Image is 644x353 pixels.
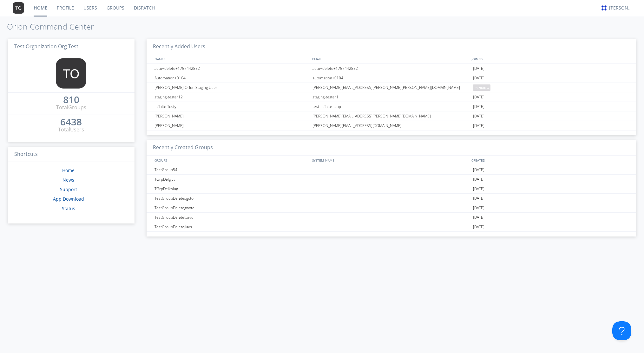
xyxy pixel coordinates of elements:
a: TestGroupDeletejlavs[DATE] [147,222,636,232]
a: [PERSON_NAME][PERSON_NAME][EMAIL_ADDRESS][DOMAIN_NAME][DATE] [147,121,636,130]
div: JOINED [470,54,630,63]
a: Infinite Testytest-infinite-loop[DATE] [147,102,636,111]
div: TGrpDelkolug [153,184,311,193]
div: CREATED [470,156,630,165]
h3: Recently Added Users [147,39,636,55]
img: 373638.png [13,2,24,14]
span: [DATE] [473,73,484,83]
div: [PERSON_NAME][EMAIL_ADDRESS][PERSON_NAME][PERSON_NAME][DOMAIN_NAME] [311,83,471,92]
a: auto+delete+1757442852auto+delete+1757442852[DATE] [147,64,636,73]
h3: Recently Created Groups [147,140,636,156]
a: Status [62,205,75,211]
div: test-infinite-loop [311,102,471,111]
a: TestGroupDeletegwxtq[DATE] [147,203,636,213]
div: Infinite Testy [153,102,311,111]
div: Automation+0104 [153,73,311,83]
div: TGrpDelglyvi [153,175,311,184]
div: SYSTEM_NAME [311,156,470,165]
div: 810 [63,97,79,103]
a: 6438 [60,119,82,126]
div: TestGroupDeletesgcto [153,194,311,203]
span: [DATE] [473,64,484,73]
div: GROUPS [153,156,309,165]
h3: Shortcuts [8,147,135,162]
div: Total Groups [56,104,86,111]
div: Total Users [58,126,84,133]
iframe: Toggle Customer Support [612,321,631,340]
a: TestGroup54[DATE] [147,165,636,175]
img: 373638.png [56,58,86,89]
div: automation+0104 [311,73,471,83]
a: App Download [53,196,84,202]
span: [DATE] [473,92,484,102]
span: [DATE] [473,194,484,203]
div: TestGroup54 [153,165,311,174]
div: auto+delete+1757442852 [311,64,471,73]
div: [PERSON_NAME][EMAIL_ADDRESS][PERSON_NAME][DOMAIN_NAME] [311,111,471,121]
img: c330c3ba385d4e5d80051422fb06f8d0 [601,4,608,11]
div: [PERSON_NAME][EMAIL_ADDRESS][DOMAIN_NAME] [311,121,471,130]
div: TestGroupDeletejlavs [153,222,311,231]
a: [PERSON_NAME] Orion Staging User[PERSON_NAME][EMAIL_ADDRESS][PERSON_NAME][PERSON_NAME][DOMAIN_NAM... [147,83,636,92]
span: [DATE] [473,165,484,175]
a: TestGroupDeletetazvc[DATE] [147,213,636,222]
div: staging-tester12 [153,92,311,102]
a: Automation+0104automation+0104[DATE] [147,73,636,83]
div: auto+delete+1757442852 [153,64,311,73]
a: Home [62,167,75,173]
div: EMAIL [311,54,470,63]
a: TGrpDelglyvi[DATE] [147,175,636,184]
div: [PERSON_NAME] [153,111,311,121]
a: TestGroupDeletesgcto[DATE] [147,194,636,203]
div: [PERSON_NAME] [153,121,311,130]
span: Test Organization Org Test [14,43,78,50]
a: staging-tester12staging-tester1[DATE] [147,92,636,102]
div: [PERSON_NAME] Orion Staging User [153,83,311,92]
div: 6438 [60,119,82,125]
div: TestGroupDeletegwxtq [153,203,311,212]
a: News [62,177,74,183]
span: [DATE] [473,111,484,121]
span: [DATE] [473,213,484,222]
div: [PERSON_NAME] [609,5,633,11]
a: TGrpDelkolug[DATE] [147,184,636,194]
div: staging-tester1 [311,92,471,102]
span: [DATE] [473,121,484,130]
span: [DATE] [473,102,484,111]
span: [DATE] [473,222,484,232]
a: Support [60,186,77,192]
span: [DATE] [473,175,484,184]
a: 810 [63,97,79,104]
span: pending [473,84,490,91]
a: [PERSON_NAME][PERSON_NAME][EMAIL_ADDRESS][PERSON_NAME][DOMAIN_NAME][DATE] [147,111,636,121]
div: NAMES [153,54,309,63]
span: [DATE] [473,203,484,213]
div: TestGroupDeletetazvc [153,213,311,222]
span: [DATE] [473,184,484,194]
